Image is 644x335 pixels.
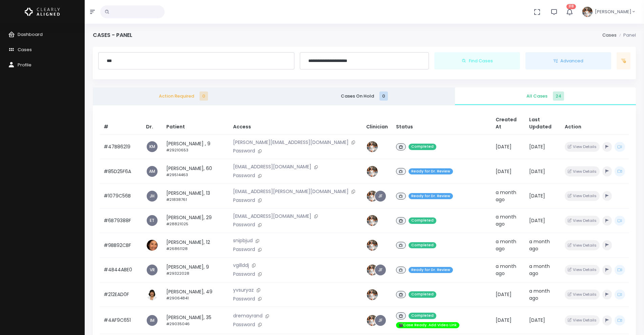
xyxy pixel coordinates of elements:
th: Last Updated [525,112,561,135]
button: View Details [565,290,600,299]
small: #29514463 [166,172,188,177]
span: Profile [18,62,32,68]
button: View Details [565,142,600,152]
small: #29035046 [166,321,190,327]
a: JF [375,315,386,326]
span: Dashboard [18,31,43,38]
span: [DATE] [529,217,545,224]
span: a month ago [496,189,516,203]
li: Panel [617,32,636,39]
span: Ready for Dr. Review [409,168,453,175]
p: vgillddj [233,262,358,269]
span: [DATE] [529,317,545,323]
small: #29064841 [166,295,189,301]
span: Completed [409,144,436,150]
span: [PERSON_NAME] [595,8,631,15]
button: View Details [565,216,600,226]
p: Password [233,246,358,253]
td: [PERSON_NAME], 9 [162,258,229,282]
p: snipbjud [233,237,358,245]
span: a month ago [496,263,516,277]
span: 🎬Case Ready. Add Video Link [396,322,459,329]
td: [PERSON_NAME], 60 [162,159,229,184]
small: #29210653 [166,147,188,153]
small: #28821025 [166,221,188,227]
p: Password [233,321,358,329]
a: ET [147,215,158,226]
p: [EMAIL_ADDRESS][DOMAIN_NAME] [233,163,358,171]
a: VR [147,265,158,275]
a: JF [375,265,386,275]
span: Completed [409,217,436,224]
p: dremayrand [233,312,358,320]
span: [DATE] [496,317,512,323]
a: Cases [602,32,617,38]
span: 0 [200,91,208,101]
td: #212EAD0F [100,282,142,307]
span: [DATE] [496,291,512,298]
td: #1079C56B [100,184,142,208]
p: yvsuryaz [233,287,358,294]
th: Clinician [362,112,392,135]
span: 0 [379,91,388,101]
span: Completed [409,313,436,319]
span: a month ago [496,213,516,227]
p: Password [233,147,358,155]
span: Completed [409,291,436,298]
img: Logo Horizontal [25,5,60,19]
p: Password [233,197,358,204]
span: Completed [409,242,436,249]
p: Password [233,295,358,303]
button: Find Cases [434,52,520,70]
th: Created At [492,112,525,135]
span: 318 [566,4,576,9]
th: Patient [162,112,229,135]
span: Cases [18,46,32,53]
td: [PERSON_NAME], 13 [162,184,229,208]
small: #26861128 [166,246,188,251]
small: #21838761 [166,197,187,202]
span: [DATE] [496,143,512,150]
button: View Details [565,265,600,275]
a: AM [147,166,158,177]
th: Access [229,112,362,135]
td: #9BB92CBF [100,233,142,258]
td: #4B44ABE0 [100,258,142,282]
p: [EMAIL_ADDRESS][DOMAIN_NAME] [233,213,358,220]
a: IM [147,315,158,326]
h4: Cases - Panel [93,32,132,38]
span: KM [147,141,158,152]
p: Password [233,221,358,229]
span: 24 [553,91,564,101]
button: View Details [565,191,600,201]
span: [DATE] [496,168,512,175]
p: Password [233,172,358,180]
a: JF [375,191,386,202]
th: Status [392,112,492,135]
td: [PERSON_NAME] , 9 [162,134,229,159]
td: #47B86219 [100,134,142,159]
button: Advanced [525,52,611,70]
a: JH [147,191,158,202]
p: [EMAIL_ADDRESS][PERSON_NAME][DOMAIN_NAME] [233,188,358,195]
td: #6B79388F [100,208,142,233]
span: All Cases [460,93,630,100]
span: Ready for Dr. Review [409,267,453,273]
th: # [100,112,142,135]
span: Cases On Hold [279,93,449,100]
td: [PERSON_NAME], 35 [162,307,229,334]
td: [PERSON_NAME], 29 [162,208,229,233]
button: View Details [565,240,600,250]
span: [DATE] [529,168,545,175]
span: [DATE] [529,143,545,150]
p: Password [233,271,358,278]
